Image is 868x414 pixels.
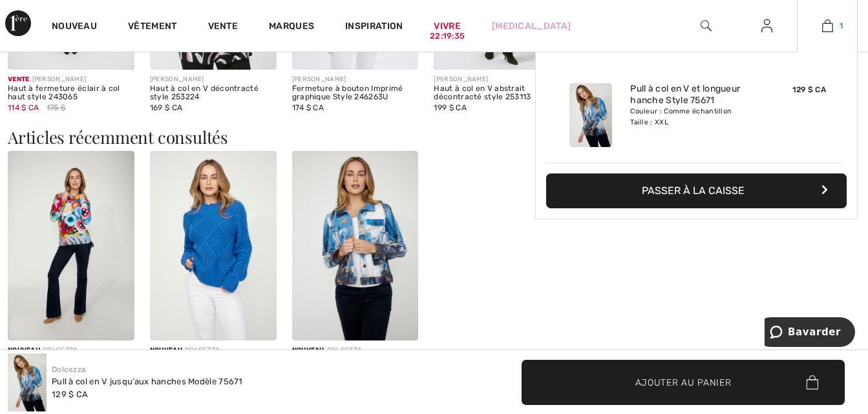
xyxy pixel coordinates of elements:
[292,346,419,355] div: DOLCEZZA
[8,346,134,355] div: DOLCEZZA
[150,346,277,355] div: DOLCEZZA
[128,21,176,34] a: Vêtement
[701,18,712,34] img: Rechercher sur le site Web
[761,18,772,34] img: Mes infos
[806,375,818,389] img: Bag.svg
[434,75,560,84] div: [PERSON_NAME]
[150,151,277,340] img: Pull en tricot à coupe décontractée Style 75306
[8,75,134,84] div: [PERSON_NAME]
[52,389,88,399] span: 129 $ CA
[150,75,277,84] div: [PERSON_NAME]
[765,317,855,350] iframe: Opens a widget where you can chat to one of our agents
[546,173,847,208] button: Passer à la caisse
[8,353,47,411] img: Pull à col en V et longueur hanche Style 75671
[8,346,40,354] span: Nouveau
[292,84,419,103] div: Fermeture à bouton Imprimé graphique Style 246263U
[630,83,757,106] a: Pull à col en V et longueur hanche Style 75671
[569,83,612,147] img: Pull à col en V et longueur hanche Style 75671
[822,18,833,34] img: Mon sac
[47,102,66,113] span: 175 $
[635,375,732,389] span: Ajouter au panier
[840,20,843,32] span: 1
[434,103,466,112] span: 199 $ CA
[292,346,324,354] span: Nouveau
[492,19,571,33] a: [MEDICAL_DATA]
[292,151,419,340] img: Veste en jean décontractée avec poches Modèle 75677
[5,10,31,36] img: 1ère Avenue
[8,151,134,340] img: Pull à col bateau fleuri Style 75702
[150,84,277,103] div: Haut à col en V décontracté style 253224
[630,106,757,127] div: Couleur : Comme échantillon Taille : XXL
[8,75,30,83] span: Vente
[751,18,783,34] a: Sign In
[434,84,560,103] div: Haut à col en V abstrait décontracté style 253113
[292,103,324,112] span: 174 $ CA
[150,103,182,112] span: 169 $ CA
[52,365,86,374] a: Dolcezza
[150,346,182,354] span: Nouveau
[8,103,39,112] span: 114 $ CA
[792,85,826,94] span: 129 $ CA
[52,21,97,34] a: Nouveau
[8,129,860,146] h3: Articles récemment consultés
[269,21,314,34] a: Marques
[522,360,845,405] button: Ajouter au panier
[292,75,419,84] div: [PERSON_NAME]
[434,19,461,33] a: Vivre22:19:35
[642,184,745,197] font: Passer à la caisse
[8,84,134,103] div: Haut à fermeture éclair à col haut style 243065
[798,18,857,34] a: 1
[52,375,243,388] div: Pull à col en V jusqu’aux hanches Modèle 75671
[430,30,465,43] div: 22:19:35
[208,21,238,34] a: Vente
[345,21,403,34] span: Inspiration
